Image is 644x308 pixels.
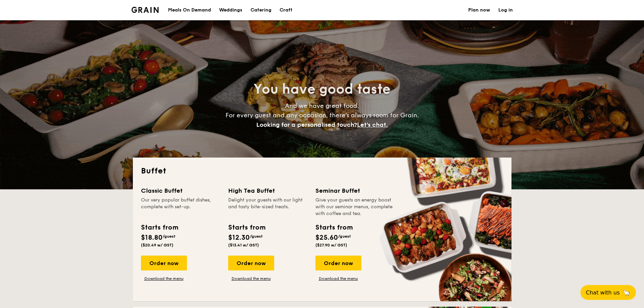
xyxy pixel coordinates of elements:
[256,121,357,128] span: Looking for a personalised touch?
[338,234,351,239] span: /guest
[228,234,250,242] span: $12.30
[132,7,159,13] img: Grain
[315,256,361,270] div: Order now
[315,243,347,247] span: ($27.90 w/ GST)
[141,276,187,281] a: Download the menu
[228,197,307,217] div: Delight your guests with our light and tasty bite-sized treats.
[141,197,220,217] div: Our very popular buffet dishes, complete with set-up.
[315,222,352,233] div: Starts from
[225,102,419,128] span: And we have great food. For every guest and any occasion, there’s always room for Grain.
[141,222,178,233] div: Starts from
[228,222,265,233] div: Starts from
[580,285,636,300] button: Chat with us🦙
[141,243,173,247] span: ($20.49 w/ GST)
[141,166,503,176] h2: Buffet
[141,256,187,270] div: Order now
[586,289,620,296] span: Chat with us
[132,7,159,13] a: Logotype
[622,289,630,297] span: 🦙
[315,186,395,195] div: Seminar Buffet
[315,234,338,242] span: $25.60
[228,243,259,247] span: ($13.41 w/ GST)
[163,234,175,239] span: /guest
[141,186,220,195] div: Classic Buffet
[254,81,390,97] span: You have good taste
[357,121,388,128] span: Let's chat.
[141,234,163,242] span: $18.80
[228,276,274,281] a: Download the menu
[315,197,395,217] div: Give your guests an energy boost with our seminar menus, complete with coffee and tea.
[228,186,307,195] div: High Tea Buffet
[228,256,274,270] div: Order now
[315,276,361,281] a: Download the menu
[250,234,263,239] span: /guest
